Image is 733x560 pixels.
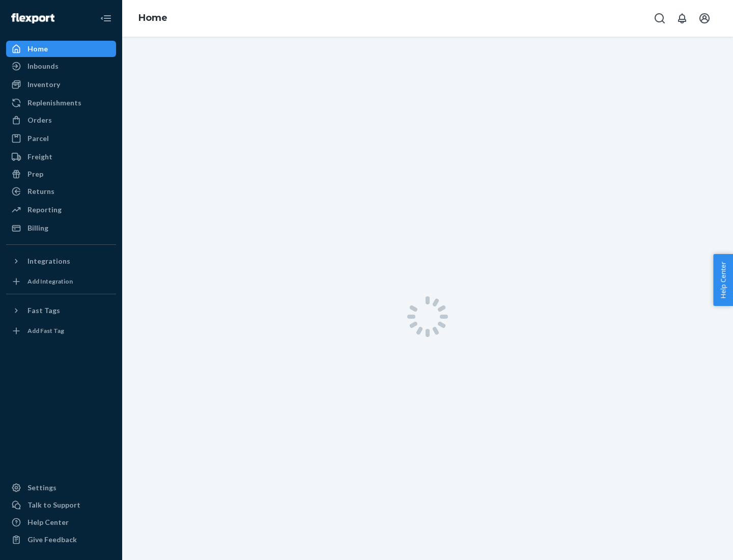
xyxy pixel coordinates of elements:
div: Fast Tags [27,305,60,316]
a: Prep [6,166,116,182]
button: Give Feedback [6,531,116,548]
div: Help Center [27,517,69,527]
img: Flexport logo [11,13,54,23]
div: Parcel [27,133,49,144]
div: Billing [27,223,48,233]
div: Integrations [27,256,70,266]
div: Give Feedback [27,535,77,545]
div: Home [27,44,48,54]
a: Reporting [6,202,116,218]
ol: breadcrumbs [130,4,176,33]
a: Home [138,12,167,23]
div: Talk to Support [27,500,80,510]
a: Help Center [6,514,116,530]
div: Freight [27,152,52,162]
div: Prep [27,169,43,179]
button: Fast Tags [6,302,116,319]
div: Returns [27,186,54,197]
button: Open notifications [672,8,692,29]
a: Orders [6,112,116,128]
button: Help Center [713,254,733,306]
div: Replenishments [27,98,81,108]
a: Replenishments [6,95,116,111]
div: Add Integration [27,277,73,286]
a: Add Integration [6,273,116,290]
div: Add Fast Tag [27,326,64,335]
div: Settings [27,483,57,493]
a: Billing [6,220,116,236]
a: Parcel [6,130,116,147]
button: Integrations [6,253,116,269]
a: Settings [6,480,116,496]
div: Inventory [27,79,60,90]
a: Home [6,41,116,57]
a: Returns [6,183,116,200]
a: Talk to Support [6,497,116,513]
a: Add Fast Tag [6,323,116,339]
a: Inbounds [6,58,116,74]
div: Inbounds [27,61,59,71]
button: Open account menu [694,8,715,29]
button: Open Search Box [650,8,670,29]
div: Reporting [27,205,62,215]
a: Inventory [6,76,116,93]
a: Freight [6,149,116,165]
button: Close Navigation [96,8,116,29]
div: Orders [27,115,52,125]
